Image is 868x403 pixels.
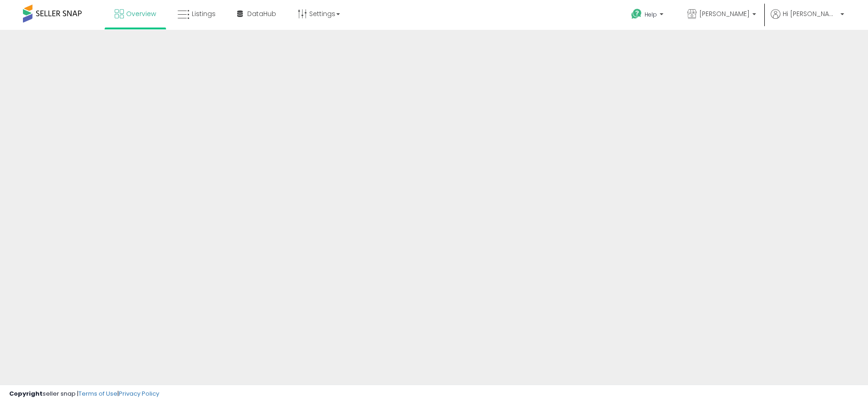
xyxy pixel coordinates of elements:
span: Overview [126,9,156,18]
i: Get Help [631,8,642,20]
a: Help [624,1,673,30]
span: DataHub [247,9,276,18]
span: Help [645,11,657,18]
strong: Copyright [9,389,43,398]
span: [PERSON_NAME] [699,9,750,18]
span: Listings [192,9,216,18]
div: seller snap | | [9,390,159,398]
a: Privacy Policy [119,389,159,398]
a: Hi [PERSON_NAME] [771,9,844,30]
span: Hi [PERSON_NAME] [783,9,838,18]
a: Terms of Use [78,389,117,398]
